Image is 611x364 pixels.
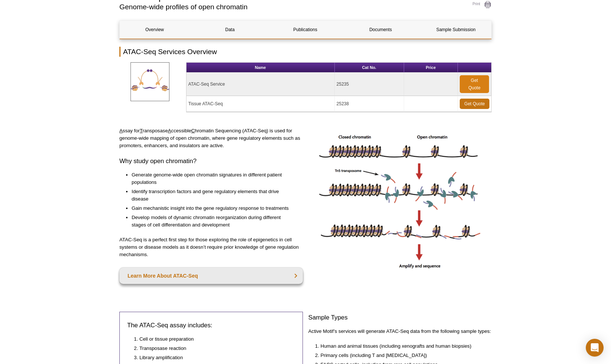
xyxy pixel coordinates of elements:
a: Data [195,21,265,39]
td: Tissue ATAC-Seq [186,96,335,112]
li: Cell or tissue preparation [139,335,288,343]
u: C [191,128,195,133]
a: Overview [120,21,189,39]
th: Name [186,63,335,73]
p: Active Motif’s services will generate ATAC-Seq data from the following sample types: [308,328,492,335]
img: ATAC-SeqServices [131,62,169,101]
img: ATAC-Seq image [317,127,483,271]
li: Human and animal tissues (including xenografts and human biopsies) [321,343,485,350]
li: Identify transcription factors and gene regulatory elements that drive disease [132,188,295,203]
td: ATAC-Seq Service [186,73,335,96]
td: 25235 [335,73,404,96]
li: Generate genome-wide open chromatin signatures in different patient populations [132,171,295,186]
li: Primary cells (including T and [MEDICAL_DATA]) [321,352,485,359]
a: Documents [346,21,416,39]
a: Learn More About ATAC-Seq [119,268,303,284]
a: Publications [270,21,340,39]
th: Cat No. [335,63,404,73]
a: Sample Submission [421,21,491,39]
th: Price [404,63,458,73]
u: A [119,128,123,133]
a: Get Quote [460,99,489,109]
li: Library amplification [139,354,288,361]
td: 25238 [335,96,404,112]
h3: The ATAC-Seq assay includes: [127,321,295,330]
h2: ATAC-Seq Services Overview [119,47,492,57]
div: Open Intercom Messenger [586,339,604,357]
a: Get Quote [460,75,489,93]
h3: Sample Types [308,313,492,322]
li: Transposase reaction [139,345,288,352]
u: T [140,128,143,133]
p: ATAC-Seq is a perfect first step for those exploring the role of epigenetics in cell systems or d... [119,236,303,258]
u: A [168,128,171,133]
h2: Genome-wide profiles of open chromatin [119,4,456,10]
a: Print [464,1,492,9]
h3: Why study open chromatin? [119,157,303,166]
p: ssay for ransposase ccessible hromatin Sequencing (ATAC-Seq) is used for genome-wide mapping of o... [119,127,303,149]
li: Gain mechanistic insight into the gene regulatory response to treatments [132,205,295,212]
li: Develop models of dynamic chromatin reorganization during different stages of cell differentiatio... [132,214,295,229]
